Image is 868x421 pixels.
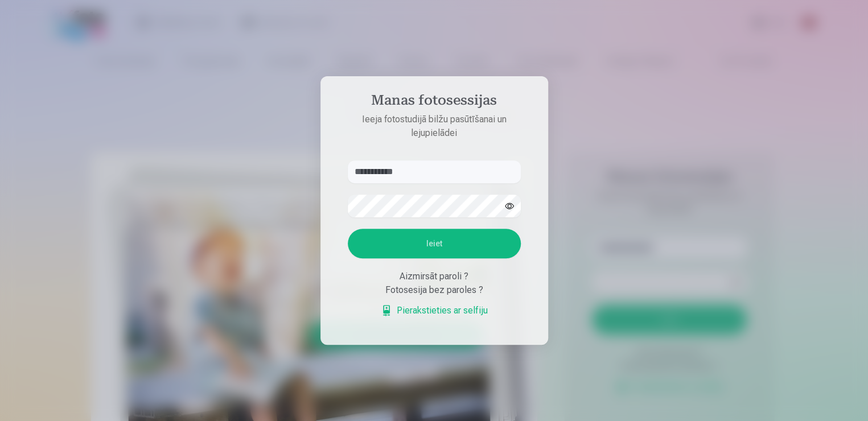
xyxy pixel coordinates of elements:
[336,113,532,140] p: Ieeja fotostudijā bilžu pasūtīšanai un lejupielādei
[381,304,488,317] a: Pierakstieties ar selfiju
[348,283,521,297] div: Fotosesija bez paroles ?
[348,270,521,283] div: Aizmirsāt paroli ?
[348,229,521,258] button: Ieiet
[336,92,532,113] h4: Manas fotosessijas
